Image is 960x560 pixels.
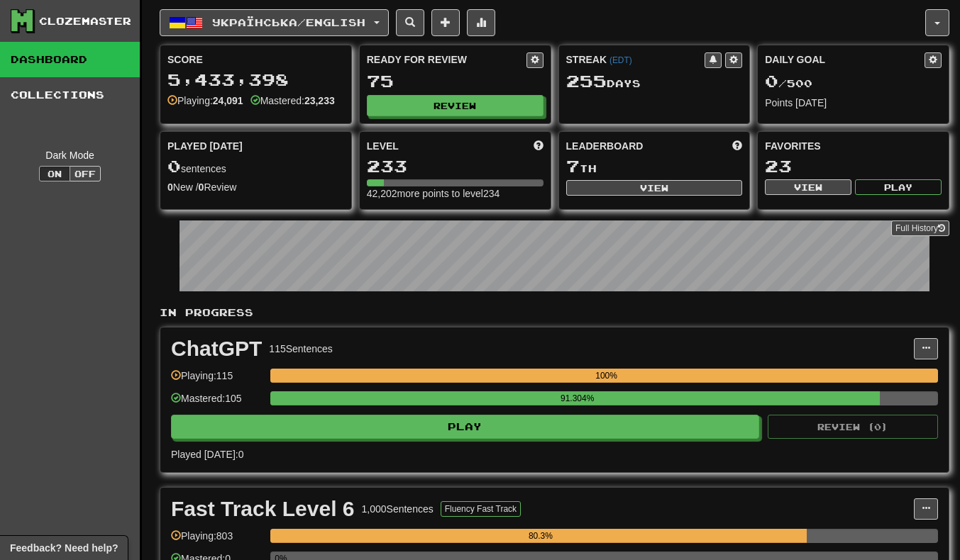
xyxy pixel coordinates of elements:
[10,541,118,555] span: Open feedback widget
[171,415,759,439] button: Play
[167,52,344,67] div: Score
[212,16,365,28] span: Українська / English
[70,166,101,181] button: Off
[171,498,355,520] div: Fast Track Level 6
[765,96,942,110] div: Points [DATE]
[566,157,743,176] div: th
[534,139,544,153] span: Score more points to level up
[891,220,949,236] a: Full History
[171,529,263,552] div: Playing: 803
[171,338,262,359] div: ChatGPT
[171,369,263,392] div: Playing: 115
[167,157,344,176] div: sentences
[367,72,544,90] div: 75
[167,180,344,194] div: New / Review
[367,139,399,153] span: Level
[765,71,778,91] span: 0
[171,391,263,415] div: Mastered: 105
[609,55,632,65] a: (EDT)
[732,139,742,153] span: This week in points, UTC
[467,9,495,36] button: More stats
[213,95,243,106] strong: 24,091
[765,139,942,153] div: Favorites
[566,52,705,67] div: Streak
[269,342,333,356] div: 115 Sentences
[160,9,389,36] button: Українська/English
[765,157,942,175] div: 23
[160,306,949,320] p: In Progress
[765,77,812,89] span: / 500
[275,529,806,543] div: 80.3%
[566,156,580,176] span: 7
[167,94,243,108] div: Playing:
[167,139,243,153] span: Played [DATE]
[304,95,335,106] strong: 23,233
[367,95,544,116] button: Review
[765,52,925,68] div: Daily Goal
[566,72,743,91] div: Day s
[765,179,851,195] button: View
[431,9,460,36] button: Add sentence to collection
[11,148,129,162] div: Dark Mode
[396,9,424,36] button: Search sentences
[855,179,942,195] button: Play
[768,415,938,439] button: Review (0)
[566,139,644,153] span: Leaderboard
[167,156,181,176] span: 0
[367,186,544,201] div: 42,202 more points to level 234
[441,501,521,517] button: Fluency Fast Track
[199,181,204,193] strong: 0
[566,71,607,91] span: 255
[39,14,131,28] div: Clozemaster
[367,157,544,175] div: 233
[171,449,243,460] span: Played [DATE]: 0
[566,180,743,196] button: View
[250,94,335,108] div: Mastered:
[39,166,70,181] button: On
[362,502,434,516] div: 1,000 Sentences
[275,391,880,405] div: 91.304%
[167,71,344,89] div: 5,433,398
[367,52,526,67] div: Ready for Review
[275,369,938,383] div: 100%
[167,181,173,193] strong: 0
